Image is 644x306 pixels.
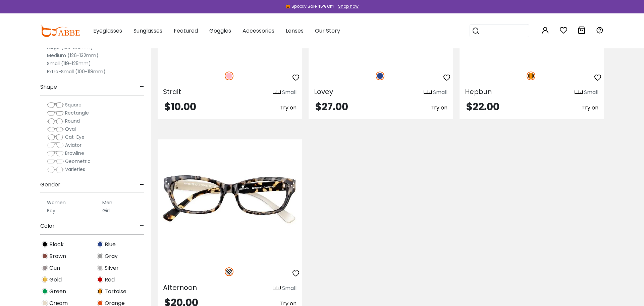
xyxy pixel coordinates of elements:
[97,241,103,248] img: Blue
[47,142,64,149] img: Aviator.png
[47,134,64,141] img: Cat-Eye.png
[65,158,91,165] span: Geometric
[582,104,598,112] span: Try on
[315,99,348,114] span: $27.00
[465,87,492,96] span: Hepbun
[97,288,103,295] img: Tortoise
[47,150,64,157] img: Browline.png
[243,27,274,35] span: Accessories
[158,139,302,260] img: Pattern Afternoon - Acetate ,Universal Bridge Fit
[376,72,384,80] img: Blue
[315,27,340,35] span: Our Story
[102,199,112,207] label: Men
[140,79,144,95] span: -
[282,88,297,96] div: Small
[335,3,359,9] a: Shop now
[42,276,48,283] img: Gold
[47,68,106,76] label: Extra-Small (100-118mm)
[163,87,181,96] span: Strait
[433,88,447,96] div: Small
[49,241,64,249] span: Black
[40,25,80,37] img: abbeglasses.com
[47,51,99,59] label: Medium (126-132mm)
[65,150,84,157] span: Browline
[65,101,82,108] span: Square
[97,265,103,271] img: Silver
[49,288,66,296] span: Green
[164,99,196,114] span: $10.00
[40,79,57,95] span: Shape
[47,118,64,125] img: Round.png
[105,288,126,296] span: Tortoise
[47,102,64,108] img: Square.png
[40,177,60,193] span: Gender
[174,27,198,35] span: Featured
[105,276,115,284] span: Red
[282,284,297,292] div: Small
[140,177,144,193] span: -
[338,3,359,9] div: Shop now
[47,207,55,215] label: Boy
[163,283,197,292] span: Afternoon
[105,241,116,249] span: Blue
[575,90,583,95] img: size ruler
[47,126,64,133] img: Oval.png
[225,72,233,80] img: Pink
[49,264,60,272] span: Gun
[280,102,297,114] button: Try on
[431,104,447,112] span: Try on
[102,207,110,215] label: Girl
[42,241,48,248] img: Black
[140,218,144,234] span: -
[65,118,80,124] span: Round
[47,166,64,173] img: Varieties.png
[273,286,281,291] img: size ruler
[65,110,89,116] span: Rectangle
[65,126,76,132] span: Oval
[133,27,162,35] span: Sunglasses
[65,142,82,148] span: Aviator
[47,110,64,117] img: Rectangle.png
[42,288,48,295] img: Green
[582,102,598,114] button: Try on
[40,218,55,234] span: Color
[65,134,85,140] span: Cat-Eye
[314,87,333,96] span: Lovey
[93,27,122,35] span: Eyeglasses
[49,252,66,260] span: Brown
[97,276,103,283] img: Red
[49,276,62,284] span: Gold
[431,102,447,114] button: Try on
[47,59,91,68] label: Small (119-125mm)
[527,72,535,80] img: Tortoise
[105,264,119,272] span: Silver
[47,199,66,207] label: Women
[286,27,304,35] span: Lenses
[466,99,499,114] span: $22.00
[584,88,598,96] div: Small
[97,253,103,259] img: Gray
[47,158,64,165] img: Geometric.png
[42,253,48,259] img: Brown
[280,104,297,112] span: Try on
[285,3,334,9] div: 🎃 Spooky Sale 45% Off!
[424,90,432,95] img: size ruler
[225,267,233,276] img: Pattern
[65,166,85,173] span: Varieties
[105,252,118,260] span: Gray
[273,90,281,95] img: size ruler
[42,265,48,271] img: Gun
[209,27,231,35] span: Goggles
